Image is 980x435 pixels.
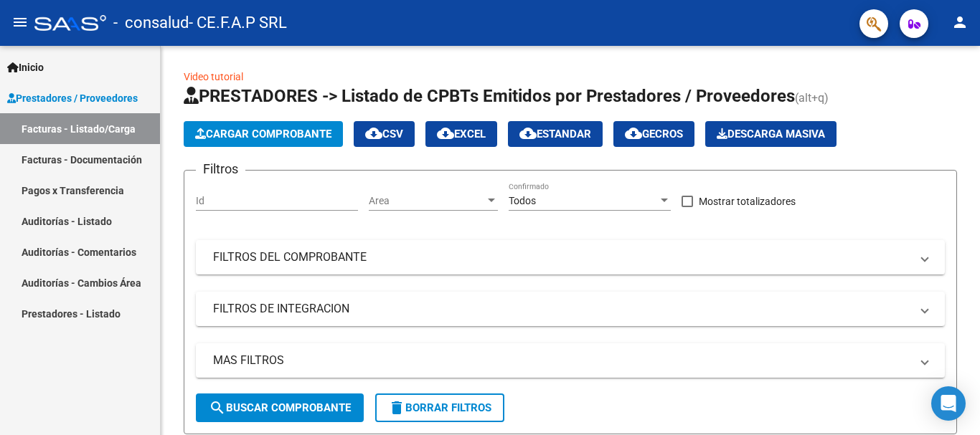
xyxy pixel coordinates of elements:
span: CSV [365,128,403,140]
span: Prestadores / Proveedores [7,90,138,106]
button: Cargar Comprobante [184,121,343,147]
mat-panel-title: FILTROS DEL COMPROBANTE [213,249,910,265]
span: Todos [509,195,536,206]
span: PRESTADORES -> Listado de CPBTs Emitidos por Prestadores / Proveedores [184,86,795,106]
mat-icon: search [209,399,226,416]
h3: Filtros [196,159,245,179]
button: EXCEL [425,121,497,147]
span: Cargar Comprobante [195,128,331,140]
span: Area [369,195,485,207]
span: - CE.F.A.P SRL [189,7,287,39]
span: Buscar Comprobante [209,401,351,414]
span: Inicio [7,59,44,75]
button: Gecros [613,121,694,147]
mat-expansion-panel-header: MAS FILTROS [196,343,945,378]
button: Descarga Masiva [705,121,837,147]
mat-icon: person [951,14,969,31]
span: EXCEL [437,128,486,140]
span: - consalud [113,7,189,39]
mat-icon: menu [11,14,29,31]
span: Estandar [519,128,591,140]
mat-expansion-panel-header: FILTROS DEL COMPROBANTE [196,240,945,274]
span: Borrar Filtros [388,401,491,414]
span: Gecros [625,128,683,140]
div: Open Intercom Messenger [931,386,966,421]
mat-icon: cloud_download [519,125,537,142]
app-download-masive: Descarga masiva de comprobantes (adjuntos) [705,121,837,147]
mat-icon: delete [388,399,405,416]
a: Video tutorial [184,71,243,82]
mat-panel-title: MAS FILTROS [213,353,910,368]
button: Borrar Filtros [375,393,504,422]
mat-icon: cloud_download [365,125,382,142]
mat-icon: cloud_download [437,125,454,142]
span: (alt+q) [795,91,829,105]
mat-panel-title: FILTROS DE INTEGRACION [213,301,910,317]
button: CSV [354,121,415,147]
mat-icon: cloud_download [625,125,642,142]
span: Descarga Masiva [717,128,825,140]
button: Estandar [508,121,603,147]
span: Mostrar totalizadores [699,193,796,210]
button: Buscar Comprobante [196,393,364,422]
mat-expansion-panel-header: FILTROS DE INTEGRACION [196,292,945,326]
